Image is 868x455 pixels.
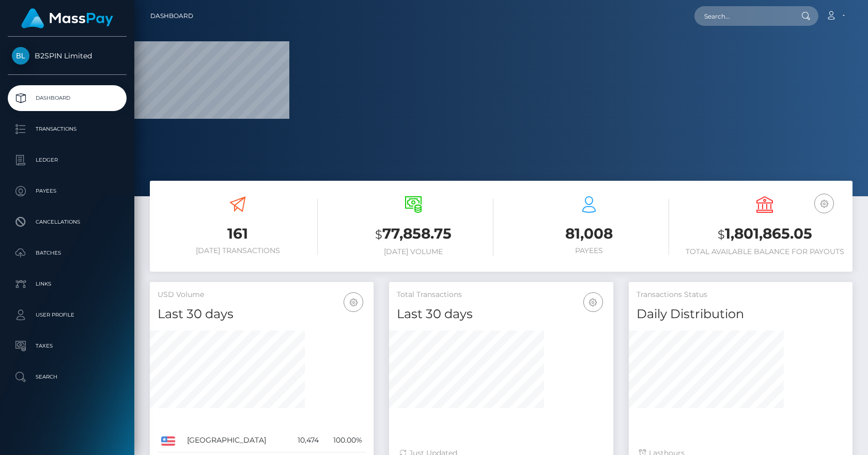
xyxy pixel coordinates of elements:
[694,6,792,26] input: Search...
[21,8,113,28] img: MassPay Logo
[509,224,669,244] h3: 81,008
[12,245,122,261] p: Batches
[8,333,127,359] a: Taxes
[637,290,845,300] h5: Transactions Status
[397,290,605,300] h5: Total Transactions
[12,183,122,199] p: Payees
[333,224,493,245] h3: 77,858.75
[12,47,29,65] img: B2SPIN Limited
[12,307,122,323] p: User Profile
[12,369,122,385] p: Search
[375,227,382,242] small: $
[158,224,318,244] h3: 161
[8,147,127,173] a: Ledger
[8,240,127,266] a: Batches
[322,429,366,452] td: 100.00%
[8,302,127,328] a: User Profile
[333,247,493,256] h6: [DATE] Volume
[161,436,175,446] img: US.png
[397,305,605,323] h4: Last 30 days
[158,290,366,300] h5: USD Volume
[8,116,127,142] a: Transactions
[8,85,127,111] a: Dashboard
[8,178,127,204] a: Payees
[150,5,193,27] a: Dashboard
[12,90,122,106] p: Dashboard
[12,276,122,292] p: Links
[718,227,725,242] small: $
[685,224,845,245] h3: 1,801,865.05
[685,247,845,256] h6: Total Available Balance for Payouts
[12,338,122,354] p: Taxes
[8,51,127,60] span: B2SPIN Limited
[8,271,127,297] a: Links
[8,209,127,235] a: Cancellations
[288,429,322,452] td: 10,474
[158,305,366,323] h4: Last 30 days
[12,121,122,137] p: Transactions
[183,429,288,452] td: [GEOGRAPHIC_DATA]
[637,305,845,323] h4: Daily Distribution
[509,246,669,255] h6: Payees
[158,246,318,255] h6: [DATE] Transactions
[12,214,122,230] p: Cancellations
[8,364,127,390] a: Search
[12,152,122,168] p: Ledger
